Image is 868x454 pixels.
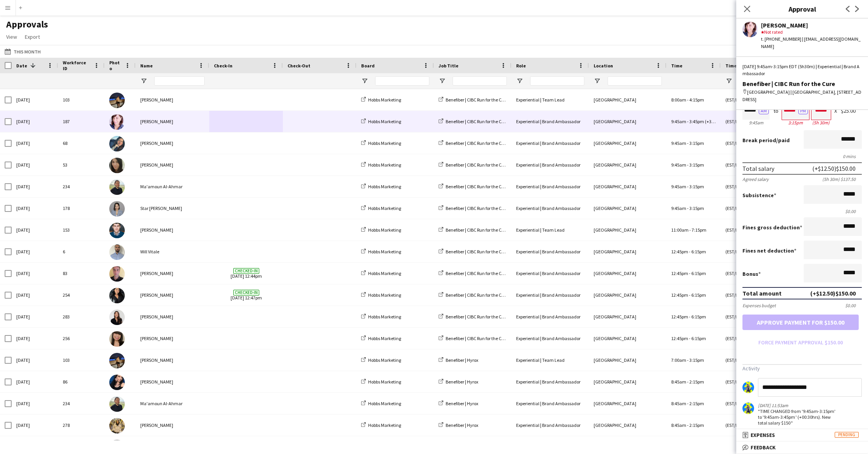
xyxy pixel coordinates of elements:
span: - [689,292,691,298]
a: Hobbs Marketing [361,335,401,341]
h3: Approval [736,4,868,14]
div: (EST/EDT) Eastern Time ([GEOGRAPHIC_DATA] & [GEOGRAPHIC_DATA]) [721,306,810,327]
div: [PERSON_NAME] [136,306,209,327]
span: Checked-in [233,290,259,296]
div: [PERSON_NAME] [136,219,209,241]
div: [DATE] [12,306,58,327]
a: Benefiber | Hyrox [439,357,478,363]
div: 234 [58,176,105,197]
span: 12:45pm [671,249,688,255]
div: (EST/EDT) Eastern Time ([GEOGRAPHIC_DATA] & [GEOGRAPHIC_DATA]) [721,414,810,436]
span: 12:45pm [671,292,688,298]
span: Break period [742,137,776,144]
span: (+30m) [705,119,720,124]
div: [GEOGRAPHIC_DATA] [589,132,666,154]
div: 278 [58,414,105,436]
div: [GEOGRAPHIC_DATA] [589,176,666,197]
img: Rina Arora [109,114,125,130]
span: Date [16,63,27,69]
a: Benefiber | CIBC Run for the Cure [439,249,508,255]
a: Hobbs Marketing [361,379,401,385]
div: [GEOGRAPHIC_DATA] [589,414,666,436]
button: Open Filter Menu [725,77,732,84]
div: (EST/EDT) Eastern Time ([GEOGRAPHIC_DATA] & [GEOGRAPHIC_DATA]) [721,263,810,284]
div: 153 [58,219,105,241]
a: Hobbs Marketing [361,119,401,124]
label: Subsistence [742,192,776,199]
span: 6:15pm [691,314,706,320]
div: Experiential | Brand Ambassador [511,132,589,154]
img: Ritish Nagpal [109,93,125,108]
div: [DATE] [12,263,58,284]
span: 7:00am [671,357,686,363]
div: (EST/EDT) Eastern Time ([GEOGRAPHIC_DATA] & [GEOGRAPHIC_DATA]) [721,89,810,110]
span: - [687,97,689,103]
div: [GEOGRAPHIC_DATA] [589,284,666,306]
span: 8:45am [671,401,686,406]
div: (5h 30m) $137.50 [822,176,862,182]
div: (EST/EDT) Eastern Time ([GEOGRAPHIC_DATA] & [GEOGRAPHIC_DATA]) [721,198,810,219]
div: 83 [58,263,105,284]
span: - [689,227,691,233]
span: 8:45am [671,379,686,385]
a: Benefiber | CIBC Run for the Cure [439,97,508,103]
div: [PERSON_NAME] [761,22,862,29]
div: [PERSON_NAME] [136,328,209,349]
span: Name [140,63,153,69]
a: Hobbs Marketing [361,205,401,211]
div: [DATE] 9:45am-3:15pm EDT (5h30m) | Experiential | Brand Ambassador [742,63,862,77]
span: 12:45pm [671,314,688,320]
button: Open Filter Menu [439,77,446,84]
div: Not rated [761,29,862,36]
div: 283 [58,306,105,327]
div: Experiential | Brand Ambassador [511,306,589,327]
div: $0.00 [845,303,862,308]
div: (+$12.50) $150.00 [812,165,856,172]
span: Hobbs Marketing [368,249,401,255]
span: 11:00am [671,227,689,233]
div: 68 [58,132,105,154]
span: Benefiber | Hyrox [446,401,478,406]
span: Benefiber | Hyrox [446,379,478,385]
span: - [687,379,689,385]
span: Benefiber | CIBC Run for the Cure [446,184,508,189]
div: [GEOGRAPHIC_DATA] | [GEOGRAPHIC_DATA], [STREET_ADDRESS] [742,89,862,103]
img: Ma [109,179,125,195]
span: - [687,119,689,124]
span: - [689,270,691,276]
label: Bonus [742,270,761,277]
span: 6:15pm [691,335,706,341]
div: 86 [58,371,105,392]
div: [PERSON_NAME] [136,132,209,154]
div: [GEOGRAPHIC_DATA] [589,198,666,219]
button: Open Filter Menu [140,77,147,84]
div: Experiential | Brand Ambassador [511,176,589,197]
div: Will Vitale [136,241,209,262]
span: Job Title [439,63,458,69]
span: Workforce ID [63,60,91,71]
div: (EST/EDT) Eastern Time ([GEOGRAPHIC_DATA] & [GEOGRAPHIC_DATA]) [721,371,810,392]
div: Benefiber | CIBC Run for the Cure [742,80,862,87]
span: 12:45pm [671,270,688,276]
span: Hobbs Marketing [368,97,401,103]
a: Hobbs Marketing [361,270,401,276]
div: X [834,108,837,114]
span: Role [516,63,526,69]
a: Benefiber | CIBC Run for the Cure [439,184,508,189]
span: 3:45pm [689,119,704,124]
img: Adam Alberts [109,266,125,282]
a: Benefiber | CIBC Run for the Cure [439,140,508,146]
div: [PERSON_NAME] [136,154,209,175]
span: Benefiber | CIBC Run for the Cure [446,97,508,103]
span: 2:15pm [689,401,704,406]
div: [DATE] [12,219,58,241]
div: 0 mins [742,153,862,159]
div: Experiential | Team Lead [511,219,589,241]
div: [DATE] [12,132,58,154]
span: Hobbs Marketing [368,205,401,211]
span: 3:15pm [689,184,704,189]
span: Timezone [725,63,747,69]
img: Star Rafiee Bandary [109,201,125,217]
div: [GEOGRAPHIC_DATA] [589,111,666,132]
span: Benefiber | CIBC Run for the Cure [446,314,508,320]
